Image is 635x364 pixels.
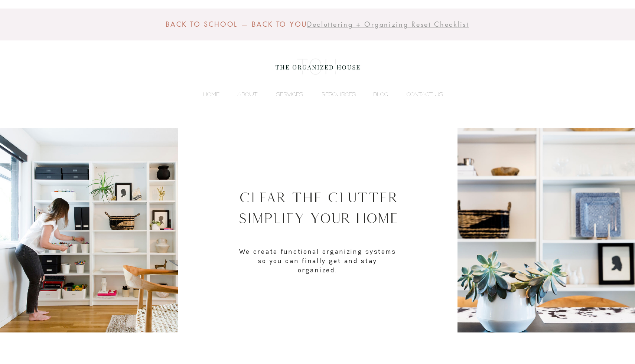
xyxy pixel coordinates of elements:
[238,247,397,275] p: We create functional organizing systems so you can finally get and stay organized.
[307,89,359,100] a: RESOURCES
[223,89,261,100] a: ABOUT
[166,20,307,29] span: BACK TO SCHOOL — BACK TO YOU
[403,89,447,100] p: CONTACT US
[272,52,363,82] img: the organized house
[261,89,307,100] a: SERVICES
[392,89,447,100] a: CONTACT US
[234,89,261,100] p: ABOUT
[238,189,398,226] span: Clear The Clutter Simplify Your Home
[318,89,359,100] p: RESOURCES
[189,89,223,100] a: HOME
[359,89,392,100] a: BLOG
[369,89,392,100] p: BLOG
[273,89,307,100] p: SERVICES
[189,89,447,100] nav: Site
[307,20,469,29] a: Decluttering + Organizing Reset Checklist
[199,89,223,100] p: HOME
[307,20,469,29] span: Decluttering + Organizing Reset Checklist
